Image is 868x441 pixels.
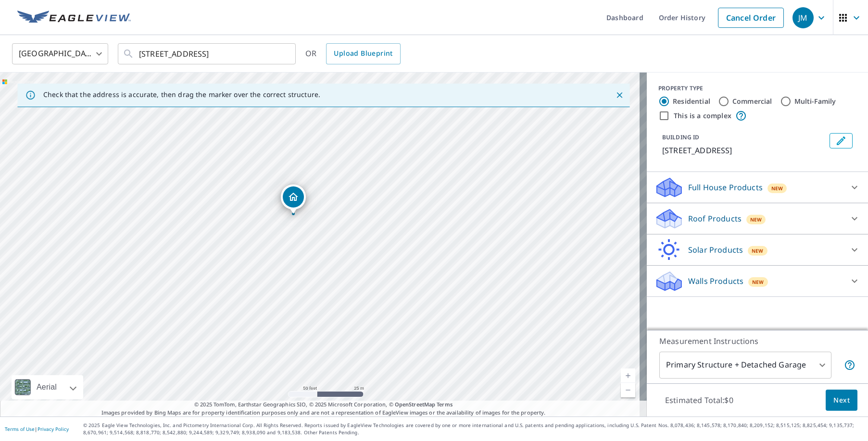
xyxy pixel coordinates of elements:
div: Aerial [34,375,60,399]
p: Estimated Total: $0 [657,390,741,411]
div: Walls ProductsNew [654,269,860,293]
span: New [750,216,762,223]
label: Residential [673,97,710,106]
p: Walls Products [688,275,743,287]
label: Commercial [732,97,772,106]
a: Current Level 19, Zoom In [621,368,635,383]
a: Current Level 19, Zoom Out [621,383,635,397]
a: Terms [437,401,453,408]
p: Check that the address is accurate, then drag the marker over the correct structure. [43,90,320,99]
div: Dropped pin, building 1, Residential property, 3024 Fallbrook Mnr Bulverde, TX 78163 [281,184,306,214]
a: Cancel Order [718,8,784,28]
button: Next [826,390,857,411]
a: Upload Blueprint [326,43,400,64]
span: Next [833,394,850,406]
p: | [5,426,69,432]
div: Solar ProductsNew [654,238,860,261]
button: Close [613,89,626,101]
label: Multi-Family [794,97,836,106]
p: Roof Products [688,213,742,224]
div: JM [793,7,814,28]
div: PROPERTY TYPE [658,84,856,93]
div: Roof ProductsNew [654,207,860,230]
img: EV Logo [17,11,131,25]
p: Measurement Instructions [659,335,855,347]
span: Your report will include the primary structure and a detached garage if one exists. [844,359,855,371]
div: Full House ProductsNew [654,176,860,199]
span: Upload Blueprint [334,48,392,60]
input: Search by address or latitude-longitude [139,40,276,67]
div: [GEOGRAPHIC_DATA] [12,40,108,67]
p: BUILDING ID [662,133,699,141]
span: © 2025 TomTom, Earthstar Geographics SIO, © 2025 Microsoft Corporation, © [194,401,453,409]
a: Terms of Use [5,426,35,432]
div: OR [305,43,401,64]
p: Solar Products [688,244,743,256]
a: OpenStreetMap [395,401,435,408]
span: New [771,184,783,192]
label: This is a complex [674,111,731,121]
div: Primary Structure + Detached Garage [659,352,831,379]
p: Full House Products [688,182,763,193]
span: New [752,278,764,286]
div: Aerial [12,375,83,399]
span: New [752,247,764,255]
button: Edit building 1 [830,133,853,148]
p: [STREET_ADDRESS] [662,145,826,156]
p: © 2025 Eagle View Technologies, Inc. and Pictometry International Corp. All Rights Reserved. Repo... [83,422,863,436]
a: Privacy Policy [38,426,69,432]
